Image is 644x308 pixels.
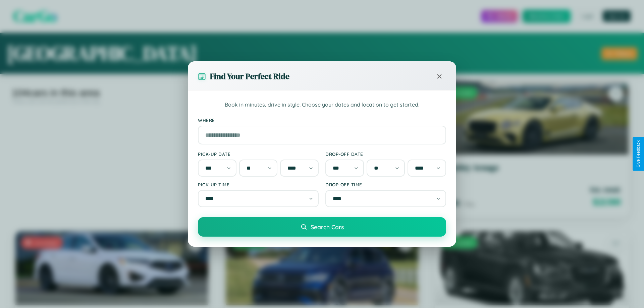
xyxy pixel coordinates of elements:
button: Search Cars [198,217,446,237]
label: Where [198,117,446,123]
h3: Find Your Perfect Ride [210,71,289,82]
p: Book in minutes, drive in style. Choose your dates and location to get started. [198,101,446,109]
label: Drop-off Date [325,151,446,157]
label: Pick-up Time [198,182,319,187]
label: Pick-up Date [198,151,319,157]
label: Drop-off Time [325,182,446,187]
span: Search Cars [311,223,344,231]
